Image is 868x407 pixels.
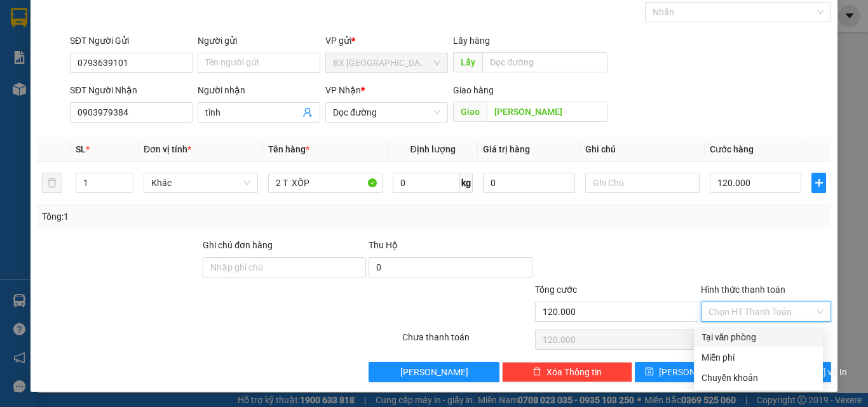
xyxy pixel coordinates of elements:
strong: CÔNG TY CP BÌNH TÂM [45,7,172,43]
span: Lấy hàng [453,36,490,46]
div: Người nhận [198,83,320,97]
span: [PERSON_NAME] [659,365,727,379]
span: SL [76,144,86,154]
div: Chuyển khoản [702,371,815,385]
input: Ghi Chú [585,173,700,193]
span: plus [812,178,825,188]
input: VD: Bàn, Ghế [268,173,383,193]
span: delete [532,367,541,377]
span: Cước hàng [710,144,754,154]
div: VP gửi [325,34,448,48]
span: Xóa Thông tin [546,365,602,379]
span: BX Quảng Ngãi [333,53,440,72]
span: Khác [151,173,250,192]
span: BX [GEOGRAPHIC_DATA] - [24,73,142,85]
button: delete [42,173,62,193]
span: Tên hàng [268,144,309,154]
button: deleteXóa Thông tin [502,362,632,382]
input: Dọc đường [487,102,607,122]
span: Giao hàng [453,85,494,95]
span: user-add [302,107,313,117]
div: Tổng: 1 [42,210,336,224]
span: Giá trị hàng [483,144,530,154]
input: Ghi chú đơn hàng [203,257,366,277]
span: Dọc đường [333,103,440,122]
span: Định lượng [410,144,455,154]
span: BX Quảng Ngãi ĐT: [45,44,177,69]
span: 0941 78 2525 [45,44,177,69]
div: Chưa thanh toán [401,330,534,352]
input: Dọc đường [482,52,607,72]
div: Người gửi [198,34,320,48]
span: Gửi: [5,73,24,85]
span: 0950870954 [5,85,62,97]
button: plus [811,173,826,193]
div: Miễn phí [702,350,815,364]
span: Lấy [453,52,482,72]
input: 0 [483,173,574,193]
div: Tại văn phòng [702,330,815,344]
button: save[PERSON_NAME] [635,362,732,382]
img: logo [5,10,43,67]
div: SĐT Người Nhận [70,83,193,97]
span: Tổng cước [535,284,577,295]
span: VP Nhận [325,85,361,95]
span: Giao [453,102,487,122]
label: Ghi chú đơn hàng [203,240,273,250]
span: Thu Hộ [369,240,398,250]
button: [PERSON_NAME] [369,362,499,382]
label: Hình thức thanh toán [701,284,785,295]
div: SĐT Người Gửi [70,34,193,48]
span: Đơn vị tính [144,144,191,154]
span: save [645,367,654,377]
th: Ghi chú [580,137,705,162]
button: printer[PERSON_NAME] và In [734,362,831,382]
span: kg [460,173,473,193]
span: [PERSON_NAME] [400,365,468,379]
